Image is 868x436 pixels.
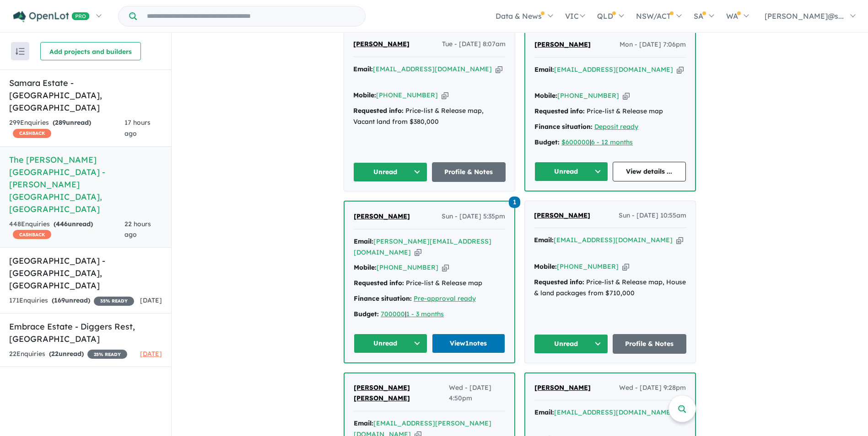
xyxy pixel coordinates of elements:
input: Try estate name, suburb, builder or developer [139,6,363,26]
a: 1 - 3 months [406,310,444,318]
button: Unread [534,334,608,354]
span: 1 [509,197,520,208]
button: Unread [534,162,608,181]
a: [PERSON_NAME] [534,39,591,50]
strong: Requested info: [354,279,404,287]
strong: Finance situation: [354,294,412,303]
span: CASHBACK [13,230,51,239]
a: [PERSON_NAME] [534,383,591,393]
a: Profile & Notes [432,162,506,182]
button: Copy [622,262,629,271]
button: Copy [677,65,684,74]
strong: ( unread) [52,296,90,304]
strong: Mobile: [353,91,376,99]
strong: Requested info: [353,106,404,115]
strong: Budget: [354,310,379,318]
span: [PERSON_NAME] [534,383,591,392]
div: | [354,309,505,320]
span: Wed - [DATE] 9:28pm [619,383,686,393]
span: Mon - [DATE] 7:06pm [620,39,686,50]
span: [PERSON_NAME] [354,212,410,220]
h5: Embrace Estate - Diggers Rest , [GEOGRAPHIC_DATA] [9,320,162,345]
a: 6 - 12 months [591,138,633,146]
span: 289 [55,118,66,127]
img: sort.svg [16,48,25,55]
button: Unread [353,162,427,182]
strong: ( unread) [49,350,84,358]
strong: Finance situation: [534,122,593,131]
strong: Budget: [534,138,560,146]
a: [PERSON_NAME] [PERSON_NAME] [354,383,449,404]
a: [PERSON_NAME] [353,39,410,50]
a: Deposit ready [594,122,638,131]
a: [PERSON_NAME] [354,211,410,222]
div: Price-list & Release map, Vacant land from $380,000 [353,106,506,128]
div: | [534,137,686,148]
strong: Mobile: [534,262,557,271]
span: 446 [56,220,68,228]
button: Copy [415,248,421,257]
strong: ( unread) [54,220,93,228]
div: 22 Enquir ies [9,349,127,360]
span: Sun - [DATE] 10:55am [619,210,686,221]
a: [PERSON_NAME][EMAIL_ADDRESS][DOMAIN_NAME] [354,237,491,256]
strong: Requested info: [534,107,585,115]
strong: ( unread) [53,118,91,127]
span: [PERSON_NAME] [353,40,410,48]
span: [DATE] [140,296,162,304]
span: CASHBACK [13,129,51,138]
span: 17 hours ago [124,118,151,138]
strong: Email: [353,65,373,73]
span: [PERSON_NAME]@s... [765,11,844,21]
span: [PERSON_NAME] [PERSON_NAME] [354,383,410,403]
u: $600000 [561,138,590,146]
h5: The [PERSON_NAME][GEOGRAPHIC_DATA] - [PERSON_NAME][GEOGRAPHIC_DATA] , [GEOGRAPHIC_DATA] [9,154,162,215]
a: [EMAIL_ADDRESS][DOMAIN_NAME] [554,236,673,244]
a: [PHONE_NUMBER] [557,91,619,100]
button: Copy [676,235,683,245]
a: [EMAIL_ADDRESS][DOMAIN_NAME] [554,408,673,416]
strong: Email: [534,408,554,416]
strong: Email: [354,237,373,245]
div: Price-list & Release map, House & land packages from $710,000 [534,277,686,299]
a: Pre-approval ready [414,294,476,303]
span: 35 % READY [94,297,134,306]
a: [EMAIL_ADDRESS][DOMAIN_NAME] [554,65,673,74]
button: Copy [496,64,502,74]
div: 171 Enquir ies [9,295,134,306]
div: Price-list & Release map [354,278,505,289]
a: 1 [509,196,520,208]
a: [EMAIL_ADDRESS][DOMAIN_NAME] [373,65,492,73]
span: 22 [51,350,59,358]
strong: Requested info: [534,278,584,286]
span: Wed - [DATE] 4:50pm [449,383,505,404]
a: [PHONE_NUMBER] [557,262,619,271]
strong: Email: [354,419,373,427]
span: Sun - [DATE] 5:35pm [442,211,505,222]
button: Copy [623,91,630,101]
button: Add projects and builders [40,42,141,60]
span: 169 [54,296,65,304]
a: 700000 [381,310,405,318]
strong: Email: [534,65,554,74]
span: [PERSON_NAME] [534,40,591,48]
div: 299 Enquir ies [9,117,124,139]
h5: Samara Estate - [GEOGRAPHIC_DATA] , [GEOGRAPHIC_DATA] [9,77,162,114]
img: Openlot PRO Logo White [13,11,90,22]
div: Price-list & Release map [534,106,686,117]
a: View1notes [432,334,506,353]
button: Unread [354,334,427,353]
span: Tue - [DATE] 8:07am [442,39,506,50]
a: View details ... [613,162,686,181]
span: 25 % READY [87,350,127,359]
div: 448 Enquir ies [9,219,124,241]
strong: Mobile: [534,91,557,100]
span: [DATE] [140,350,162,358]
button: Copy [442,263,449,272]
span: [PERSON_NAME] [534,211,590,219]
